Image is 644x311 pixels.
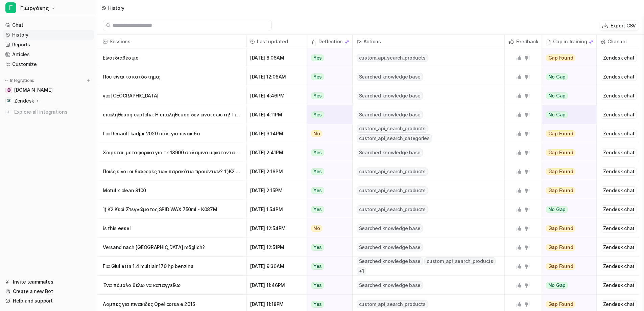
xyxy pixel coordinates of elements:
[307,86,349,105] button: Yes
[249,219,304,238] span: [DATE] 12:54PM
[599,35,636,48] span: Channel
[249,257,304,276] span: [DATE] 9:36AM
[307,67,349,86] button: Yes
[103,162,240,181] p: Ποιές είναι οι διαφορές των παρακάτω προιόντων? 1 )K2 Υγρό Κερί Περιποίησης Χρώμ
[546,225,576,232] span: Gap Found
[357,134,432,142] span: custom_api_search_categories
[546,73,568,80] span: No Gap
[357,205,428,214] span: custom_api_search_products
[357,243,423,251] span: Searched knowledge base
[542,86,592,105] button: No Gap
[10,78,34,83] p: Integrations
[546,187,576,194] span: Gap Found
[249,124,304,143] span: [DATE] 3:14PM
[14,97,34,104] p: Zendesk
[601,243,637,251] div: Zendesk chat
[546,301,576,308] span: Gap Found
[542,105,592,124] button: No Gap
[357,281,423,289] span: Searched knowledge base
[3,30,94,40] a: History
[357,300,428,308] span: custom_api_search_products
[311,263,324,270] span: Yes
[546,244,576,251] span: Gap Found
[546,130,576,137] span: Gap Found
[249,67,304,86] span: [DATE] 12:08AM
[601,149,637,157] div: Zendesk chat
[249,162,304,181] span: [DATE] 2:18PM
[103,238,240,257] p: Versand nach [GEOGRAPHIC_DATA] möglich?
[311,73,324,80] span: Yes
[542,238,592,257] button: Gap Found
[14,107,92,117] span: Explore all integrations
[103,257,240,276] p: Για Giulietta 1.4 multiair 170 hp benzina
[357,73,423,81] span: Searched knowledge base
[601,54,637,62] div: Zendesk chat
[546,206,568,213] span: No Gap
[3,85,94,95] a: oil-stores.gr[DOMAIN_NAME]
[103,67,240,86] p: Που είναι το κατάστημα;
[307,181,349,200] button: Yes
[307,238,349,257] button: Yes
[311,92,324,99] span: Yes
[311,282,324,289] span: Yes
[601,186,637,195] div: Zendesk chat
[546,263,576,270] span: Gap Found
[542,67,592,86] button: No Gap
[108,4,124,12] div: History
[357,111,423,119] span: Searched knowledge base
[307,124,349,143] button: No
[249,105,304,124] span: [DATE] 4:11PM
[5,109,12,115] img: explore all integrations
[311,130,323,137] span: No
[542,48,592,67] button: Gap Found
[357,186,428,195] span: custom_api_search_products
[3,296,94,306] a: Help and support
[307,276,349,295] button: Yes
[601,205,637,214] div: Zendesk chat
[600,21,639,30] button: Export CSV
[3,77,36,84] button: Integrations
[424,257,496,265] span: custom_api_search_products
[4,78,9,83] img: expand menu
[542,276,592,295] button: No Gap
[7,88,11,92] img: oil-stores.gr
[249,143,304,162] span: [DATE] 2:41PM
[601,168,637,176] div: Zendesk chat
[249,181,304,200] span: [DATE] 2:15PM
[546,168,576,175] span: Gap Found
[516,35,539,48] h2: Feedback
[3,277,94,287] a: Invite teammates
[100,35,243,48] span: Sessions
[5,2,16,13] span: Γ
[307,162,349,181] button: Yes
[103,124,240,143] p: Για Renault kadjar 2020 πάλι για πινακιδα
[546,54,576,61] span: Gap Found
[307,219,349,238] button: No
[20,3,49,13] span: Γιωργάκης
[546,111,568,118] span: No Gap
[103,276,240,295] p: Ένα πόμολο θέλω να καταγγείλω
[601,281,637,289] div: Zendesk chat
[611,22,636,29] p: Export CSV
[311,206,324,213] span: Yes
[357,92,423,100] span: Searched knowledge base
[3,20,94,30] a: Chat
[357,125,428,133] span: custom_api_search_products
[3,287,94,296] a: Create a new Bot
[542,181,592,200] button: Gap Found
[3,107,94,117] a: Explore all integrations
[3,60,94,69] a: Customize
[103,143,240,162] p: Χαιρεται. μεταφορικα για τκ 18900 σαλαμινα υφιστανται και εαν ναι ποιο το κοστος
[357,149,423,157] span: Searched knowledge base
[311,244,324,251] span: Yes
[103,105,240,124] p: επαλήθευση captcha: Η επαλήθευση δεν είναι σωστή! Τι να κάνω;
[311,301,324,308] span: Yes
[318,35,343,48] h2: Deflection
[546,149,576,156] span: Gap Found
[542,162,592,181] button: Gap Found
[311,168,324,175] span: Yes
[249,276,304,295] span: [DATE] 11:46PM
[249,238,304,257] span: [DATE] 12:51PM
[311,149,324,156] span: Yes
